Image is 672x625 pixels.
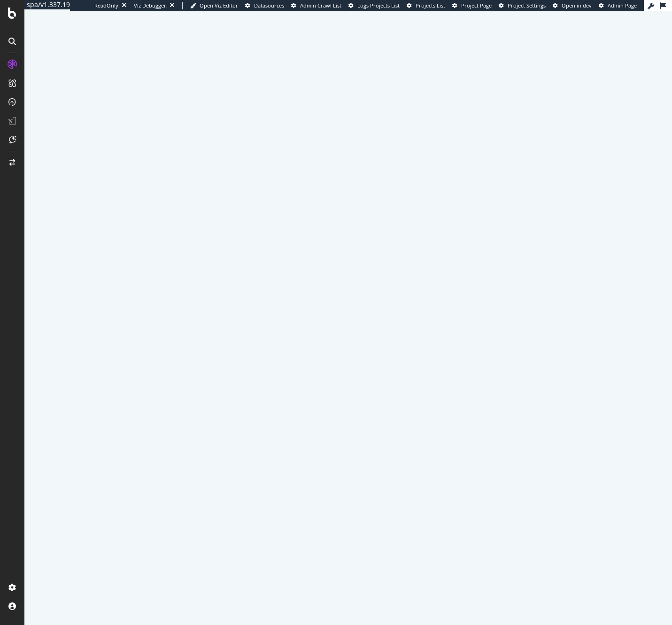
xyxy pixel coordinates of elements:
[608,2,637,9] span: Admin Page
[200,2,238,9] span: Open Viz Editor
[407,2,445,9] a: Projects List
[562,2,592,9] span: Open in dev
[300,2,341,9] span: Admin Crawl List
[357,2,400,9] span: Logs Projects List
[461,2,492,9] span: Project Page
[499,2,546,9] a: Project Settings
[508,2,546,9] span: Project Settings
[291,2,341,9] a: Admin Crawl List
[599,2,637,9] a: Admin Page
[190,2,238,9] a: Open Viz Editor
[416,2,445,9] span: Projects List
[94,2,120,9] div: ReadOnly:
[348,2,400,9] a: Logs Projects List
[315,294,382,328] div: animation
[254,2,284,9] span: Datasources
[245,2,284,9] a: Datasources
[452,2,492,9] a: Project Page
[553,2,592,9] a: Open in dev
[134,2,168,9] div: Viz Debugger:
